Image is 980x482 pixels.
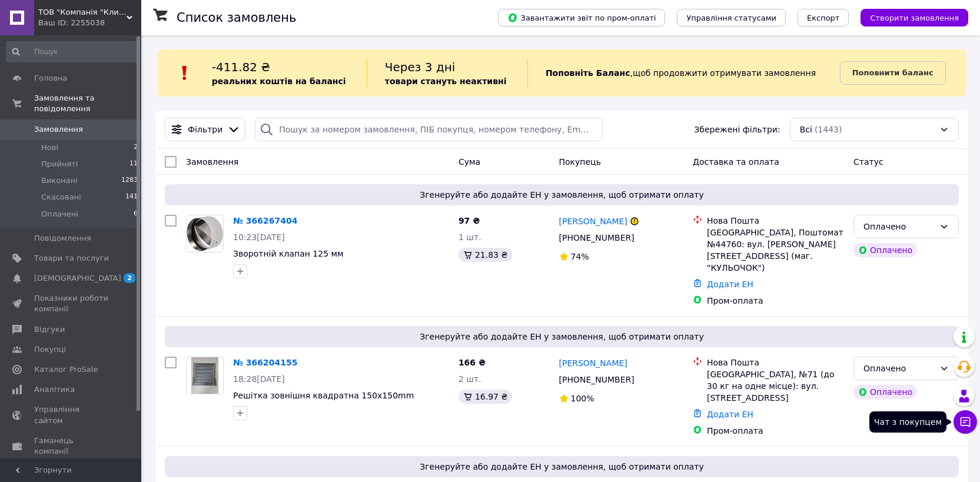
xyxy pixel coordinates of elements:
span: 10:23[DATE] [233,232,285,242]
img: :exclamation: [176,64,194,82]
span: 18:28[DATE] [233,374,285,384]
span: 2 шт. [459,374,481,384]
div: Пром-оплата [707,425,844,437]
a: Зворотній клапан 125 мм [233,249,344,258]
span: Згенеруйте або додайте ЕН у замовлення, щоб отримати оплату [170,331,954,343]
span: Згенеруйте або додайте ЕН у замовлення, щоб отримати оплату [170,461,954,473]
div: Нова Пошта [707,215,844,227]
span: Виконані [41,175,78,186]
span: Замовлення [186,157,238,167]
div: Чат з покупцем [869,411,946,433]
span: Експорт [807,14,840,22]
a: [PERSON_NAME] [559,215,627,227]
div: [PHONE_NUMBER] [557,230,637,246]
span: Завантажити звіт по пром-оплаті [507,12,656,23]
div: Нова Пошта [707,357,844,368]
img: Фото товару [191,357,219,394]
div: Ваш ID: 2255038 [38,18,141,28]
span: 74% [571,252,589,261]
input: Пошук [6,41,139,62]
div: [GEOGRAPHIC_DATA], Поштомат №44760: вул. [PERSON_NAME][STREET_ADDRESS] (маг. "КУЛЬОЧОК") [707,227,844,274]
span: Товари та послуги [34,253,109,264]
span: Створити замовлення [870,14,959,22]
div: Пром-оплата [707,295,844,307]
div: , щоб продовжити отримувати замовлення [527,59,840,87]
span: Замовлення [34,124,83,135]
span: Через 3 дні [385,60,456,74]
span: Доставка та оплата [693,157,779,167]
a: Додати ЕН [707,280,753,289]
span: Прийняті [41,159,78,169]
a: № 366204155 [233,358,297,367]
a: Створити замовлення [849,12,968,22]
b: реальних коштів на балансі [212,77,346,86]
span: 100% [571,394,594,403]
input: Пошук за номером замовлення, ПІБ покупця, номером телефону, Email, номером накладної [255,118,603,141]
span: Покупці [34,344,66,355]
span: Аналітика [34,384,75,395]
div: Оплачено [863,362,935,375]
div: Оплачено [853,243,917,257]
span: Статус [853,157,883,167]
span: 1 шт. [459,232,481,242]
a: Фото товару [186,215,224,252]
span: 2 [124,273,135,283]
span: 141 [125,192,138,202]
b: Поповніть Баланс [546,68,630,78]
span: 6 [134,209,138,220]
div: 16.97 ₴ [459,390,512,404]
h1: Список замовлень [177,11,296,25]
div: Оплачено [863,220,935,233]
span: Показники роботи компанії [34,293,109,314]
span: 97 ₴ [459,216,480,225]
span: Каталог ProSale [34,364,98,375]
span: Управління статусами [686,14,776,22]
span: Головна [34,73,67,84]
button: Управління статусами [677,9,786,26]
span: Нові [41,142,58,153]
span: Управління сайтом [34,404,109,426]
div: [GEOGRAPHIC_DATA], №71 (до 30 кг на одне місце): вул. [STREET_ADDRESS] [707,368,844,404]
img: Фото товару [187,216,223,251]
a: Додати ЕН [707,410,753,419]
button: Експорт [798,9,849,26]
span: Cума [459,157,480,167]
span: 11 [129,159,138,169]
span: Згенеруйте або додайте ЕН у замовлення, щоб отримати оплату [170,189,954,201]
span: Фільтри [188,124,222,135]
a: Решітка зовнішня квадратна 150х150mm [233,391,414,400]
span: Повідомлення [34,233,91,244]
span: Покупець [559,157,601,167]
div: 21.83 ₴ [459,248,512,262]
span: Скасовані [41,192,81,202]
span: Оплачені [41,209,78,220]
div: Оплачено [853,385,917,399]
span: Гаманець компанії [34,436,109,457]
button: Чат з покупцем [954,410,977,434]
span: Всі [800,124,812,135]
button: Створити замовлення [861,9,968,26]
span: -411.82 ₴ [212,60,270,74]
a: [PERSON_NAME] [559,357,627,369]
span: ТОВ "Компанія "Климатичні системи" [38,7,127,18]
span: (1443) [815,125,842,134]
span: Відгуки [34,324,65,335]
div: [PHONE_NUMBER] [557,371,637,388]
a: № 366267404 [233,216,297,225]
button: Завантажити звіт по пром-оплаті [498,9,665,26]
span: Збережені фільтри: [694,124,780,135]
b: Поповнити баланс [852,68,934,77]
a: Поповнити баланс [840,61,946,85]
span: Замовлення та повідомлення [34,93,141,114]
a: Фото товару [186,357,224,394]
span: [DEMOGRAPHIC_DATA] [34,273,121,284]
span: 2 [134,142,138,153]
span: 166 ₴ [459,358,486,367]
span: 1283 [121,175,138,186]
b: товари стануть неактивні [385,77,507,86]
